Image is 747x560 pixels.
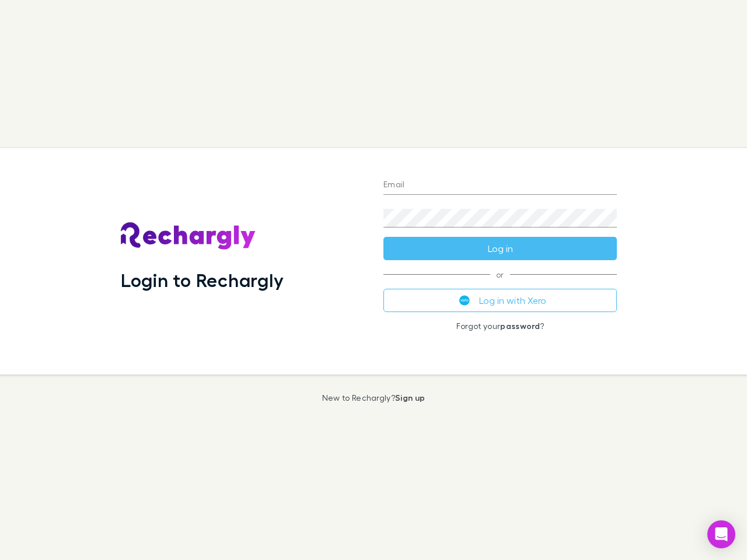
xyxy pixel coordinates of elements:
p: New to Rechargly? [322,393,425,402]
button: Log in [383,237,617,260]
h1: Login to Rechargly [121,269,284,291]
a: Sign up [395,393,425,402]
span: or [383,274,617,275]
p: Forgot your ? [383,321,617,331]
div: Open Intercom Messenger [707,520,735,548]
a: password [500,321,540,331]
img: Rechargly's Logo [121,222,256,250]
img: Xero's logo [459,295,470,306]
button: Log in with Xero [383,289,617,312]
